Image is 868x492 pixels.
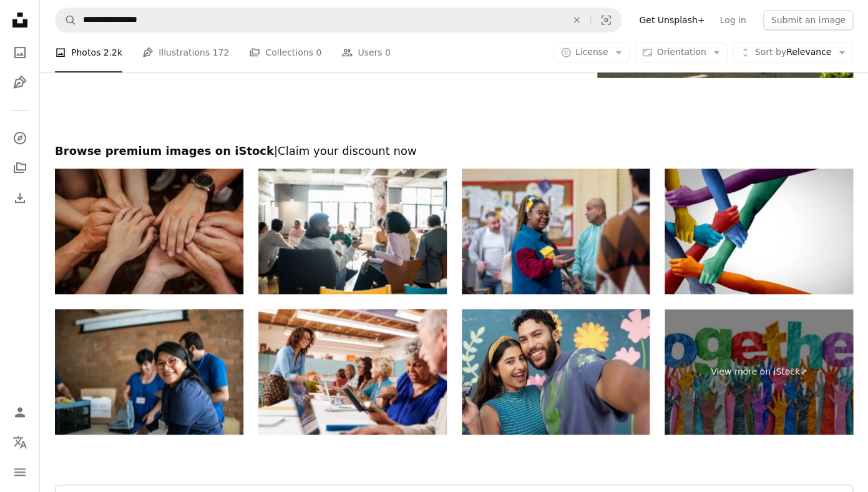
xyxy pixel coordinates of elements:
[635,42,728,62] button: Orientation
[563,8,590,32] button: Clear
[385,46,391,59] span: 0
[575,47,608,57] span: License
[55,169,243,294] img: Family holding hands adult children and parents
[7,7,32,35] a: Home — Unsplash
[665,309,853,435] a: View more on iStock↗
[56,8,77,32] button: Search Unsplash
[665,169,853,294] img: Concept Of Belonging
[462,169,650,294] img: Welcoming Each Other Into The Community Group
[55,144,853,159] h2: Browse premium images on iStock
[733,42,853,62] button: Sort byRelevance
[656,47,706,57] span: Orientation
[249,32,321,72] a: Collections 0
[763,10,853,30] button: Submit an image
[7,125,32,150] a: Explore
[754,46,831,59] span: Relevance
[553,42,630,62] button: License
[7,155,32,180] a: Collections
[754,47,786,57] span: Sort by
[462,309,650,435] img: Portrait, wall or selfie of couple with painting for art, decoration or creative project. Happy, ...
[213,46,230,59] span: 172
[591,8,621,32] button: Visual search
[55,309,243,435] img: Portrait of a volunteer working in a community charity donation center
[7,400,32,425] a: Log in / Sign up
[258,309,447,435] img: Group Of Retired Seniors Attending IT Class In Community Centre With Teacher
[7,70,32,95] a: Illustrations
[142,32,229,72] a: Illustrations 172
[274,144,417,157] span: | Claim your discount now
[631,10,712,30] a: Get Unsplash+
[7,430,32,455] button: Language
[258,169,447,294] img: Adult students talking in the classroom
[55,7,622,32] form: Find visuals sitewide
[712,10,753,30] a: Log in
[7,40,32,65] a: Photos
[7,185,32,210] a: Download History
[341,32,391,72] a: Users 0
[316,46,321,59] span: 0
[7,460,32,485] button: Menu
